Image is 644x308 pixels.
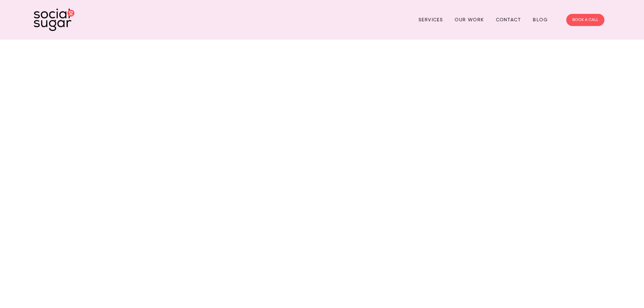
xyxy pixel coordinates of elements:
[566,14,604,26] a: BOOK A CALL
[34,8,74,31] img: SocialSugar
[455,15,484,25] a: Our Work
[496,15,521,25] a: Contact
[533,15,548,25] a: Blog
[419,15,443,25] a: Services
